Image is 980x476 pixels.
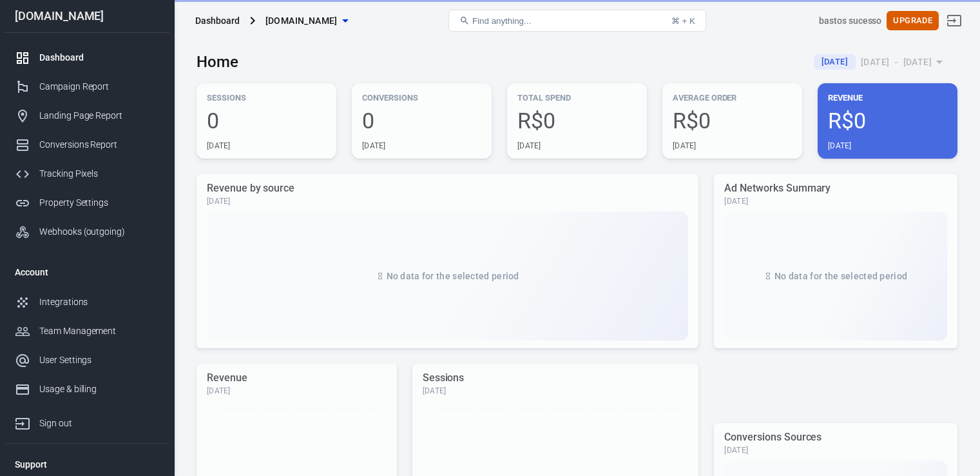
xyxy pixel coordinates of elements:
span: discounthour.shop [265,13,338,29]
a: Tracking Pixels [5,159,169,188]
div: Integrations [39,295,159,309]
a: Sign out [5,404,169,438]
a: Property Settings [5,188,169,217]
div: User Settings [39,353,159,367]
a: User Settings [5,346,169,375]
div: Usage & billing [39,382,159,396]
div: Dashboard [195,14,240,27]
div: ⌘ + K [671,16,695,26]
div: Conversions Report [39,138,159,152]
div: Tracking Pixels [39,167,159,181]
li: Account [5,257,169,288]
a: Landing Page Report [5,101,169,130]
div: Team Management [39,324,159,338]
a: Campaign Report [5,72,169,101]
a: Sign out [939,5,970,36]
div: Dashboard [39,51,159,64]
div: Account id: 7DDlUc7E [819,14,881,28]
div: [DOMAIN_NAME] [5,10,169,22]
a: Conversions Report [5,130,169,159]
a: Usage & billing [5,375,169,404]
button: Find anything...⌘ + K [448,10,706,32]
a: Webhooks (outgoing) [5,217,169,246]
button: Upgrade [887,11,939,31]
button: [DOMAIN_NAME] [260,9,353,33]
a: Team Management [5,317,169,346]
a: Dashboard [5,43,169,72]
div: Sign out [39,417,159,430]
h3: Home [197,53,238,71]
div: Landing Page Report [39,109,159,123]
div: Webhooks (outgoing) [39,225,159,239]
div: Campaign Report [39,80,159,94]
a: Integrations [5,288,169,317]
span: Find anything... [472,16,531,26]
div: Property Settings [39,196,159,210]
